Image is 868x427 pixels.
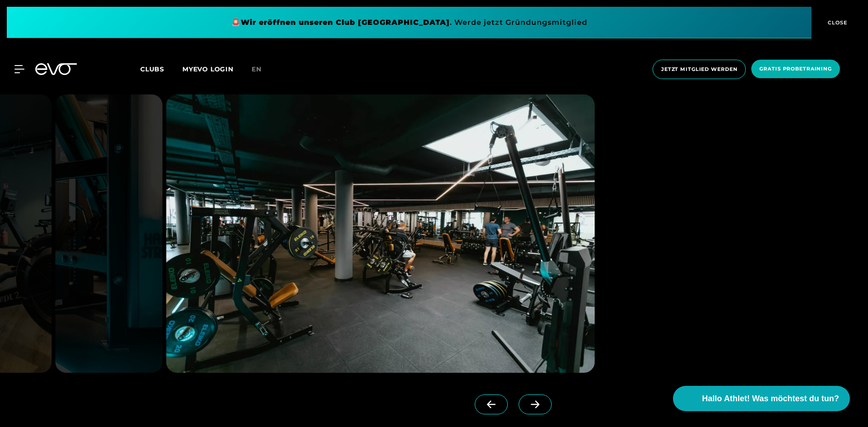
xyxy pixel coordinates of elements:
a: Clubs [140,65,182,73]
img: evofitness [166,94,595,373]
span: Clubs [140,65,164,73]
span: en [252,65,262,73]
span: Jetzt Mitglied werden [661,66,737,73]
a: Jetzt Mitglied werden [650,60,749,79]
a: en [252,64,272,75]
span: Hallo Athlet! Was möchtest du tun? [702,393,839,405]
button: Hallo Athlet! Was möchtest du tun? [673,386,850,411]
a: Gratis Probetraining [749,60,843,79]
span: Gratis Probetraining [759,65,832,73]
button: CLOSE [811,7,861,38]
a: MYEVO LOGIN [182,65,234,73]
img: evofitness [55,94,162,373]
span: CLOSE [825,19,848,27]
